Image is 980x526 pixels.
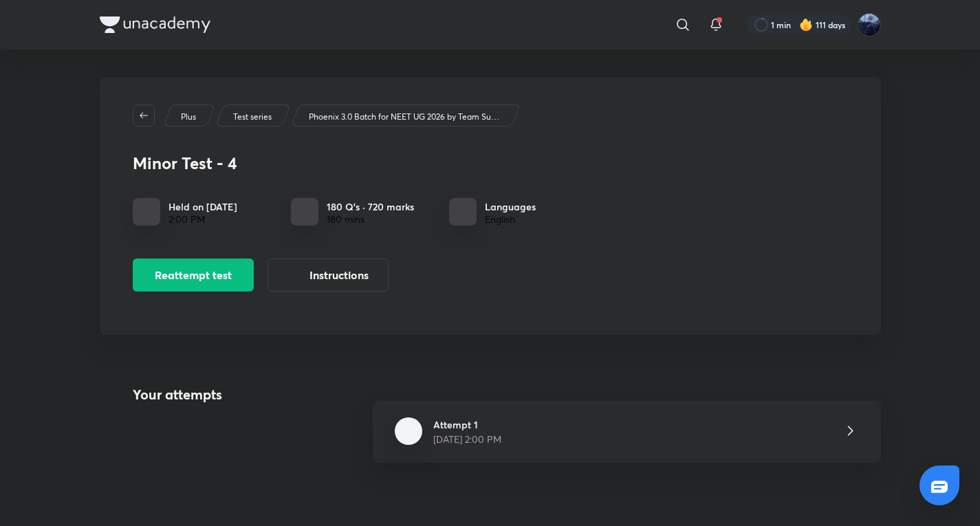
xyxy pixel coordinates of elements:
[230,111,274,123] a: Test series
[133,259,254,292] button: Reattempt test
[600,127,848,305] img: default
[858,13,881,36] img: Kushagra Singh
[233,111,272,123] p: Test series
[287,267,304,283] img: instruction
[181,111,196,123] p: Plus
[100,384,222,479] h4: Your attempts
[400,423,417,440] img: file
[327,214,414,225] div: 180 mins
[309,111,501,123] p: Phoenix 3.0 Batch for NEET UG 2026 by Team Super Six
[485,199,536,214] h6: Languages
[178,111,198,123] a: Plus
[327,199,414,214] h6: 180 Q’s · 720 marks
[433,432,501,446] p: [DATE] 2:00 PM
[168,199,237,214] h6: Held on [DATE]
[456,205,470,219] img: languages
[268,259,389,292] button: Instructions
[296,204,313,221] img: quiz info
[168,214,237,225] div: 2:00 PM
[140,205,153,219] img: timing
[485,214,536,225] div: English
[100,17,210,33] img: Company Logo
[133,153,594,173] h3: Minor Test - 4
[799,18,813,32] img: streak
[433,417,501,432] h6: Attempt 1
[306,111,503,123] a: Phoenix 3.0 Batch for NEET UG 2026 by Team Super Six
